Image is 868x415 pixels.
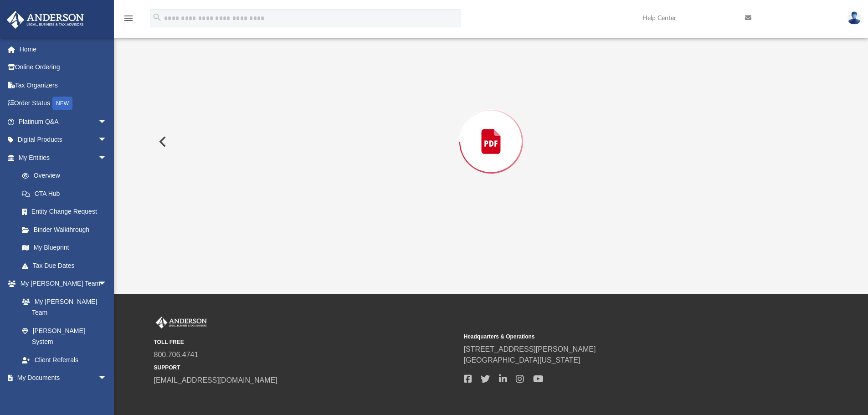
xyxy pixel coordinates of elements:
img: Anderson Advisors Platinum Portal [4,11,87,29]
a: Overview [13,167,121,185]
a: Order StatusNEW [6,94,121,113]
span: arrow_drop_down [98,113,116,131]
a: Client Referrals [13,351,116,369]
small: SUPPORT [154,364,457,372]
a: Entity Change Request [13,203,121,221]
a: menu [123,17,134,24]
span: arrow_drop_down [98,131,116,149]
small: TOLL FREE [154,338,457,346]
i: menu [123,13,134,24]
i: search [152,12,162,22]
span: arrow_drop_down [98,275,116,293]
a: Platinum Q&Aarrow_drop_down [6,113,121,131]
a: [STREET_ADDRESS][PERSON_NAME] [464,345,596,353]
a: Home [6,40,121,58]
a: My Blueprint [13,239,116,257]
a: CTA Hub [13,184,121,203]
span: arrow_drop_down [98,149,116,167]
button: Previous File [152,129,172,154]
a: 800.706.4741 [154,351,199,359]
div: NEW [52,97,72,110]
a: Digital Productsarrow_drop_down [6,131,121,149]
img: Anderson Advisors Platinum Portal [154,317,209,328]
a: [GEOGRAPHIC_DATA][US_STATE] [464,356,580,364]
a: Tax Organizers [6,76,121,94]
img: User Pic [847,11,861,25]
a: My [PERSON_NAME] Team [13,292,112,322]
a: Tax Due Dates [13,256,121,275]
span: arrow_drop_down [98,369,116,388]
a: My Entitiesarrow_drop_down [6,149,121,167]
a: [EMAIL_ADDRESS][DOMAIN_NAME] [154,376,277,384]
a: [PERSON_NAME] System [13,322,116,351]
a: My [PERSON_NAME] Teamarrow_drop_down [6,275,116,293]
small: Headquarters & Operations [464,333,767,341]
a: Binder Walkthrough [13,220,121,239]
a: My Documentsarrow_drop_down [6,369,116,387]
a: Online Ordering [6,58,121,77]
